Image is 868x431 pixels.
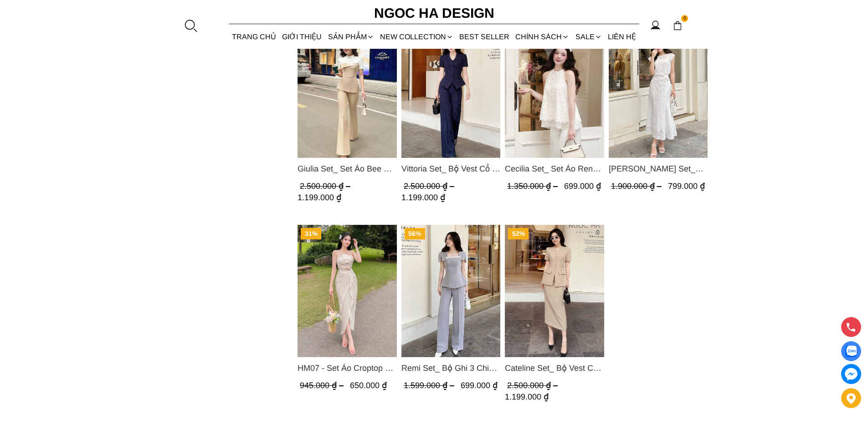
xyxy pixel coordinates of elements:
img: Cecilia Set_ Set Áo Ren Cổ Yếm Quần Suông Màu Kem BQ015 [505,26,604,158]
a: Link to Remi Set_ Bộ Ghi 3 Chi Tiết Quần Suông BQ012 [401,362,500,374]
span: Remi Set_ Bộ Ghi 3 Chi Tiết Quần Suông BQ012 [401,362,500,374]
img: Display image [845,346,857,357]
span: 699.000 ₫ [564,182,601,191]
span: Vittoria Set_ Bộ Vest Cổ V Quần Suông Kẻ Sọc BQ013 [401,162,500,175]
span: 799.000 ₫ [668,182,704,191]
span: 1.599.000 ₫ [403,381,456,390]
span: 945.000 ₫ [300,381,346,390]
img: HM07 - Set Áo Croptop 2 Dây Đính Hoa, Chân Váy Nhún Xẻ Trước Màu Kem Muối Tiêu [298,225,397,357]
a: Ngoc Ha Design [366,2,503,24]
span: Cecilia Set_ Set Áo Ren Cổ Yếm Quần Suông Màu Kem BQ015 [505,162,604,175]
span: 1.199.000 ₫ [298,193,341,202]
img: img-CART-ICON-ksit0nf1 [673,21,683,31]
div: SẢN PHẨM [325,25,377,49]
img: Cateline Set_ Bộ Vest Cổ V Đính Cúc Nhí Chân Váy Bút Chì BJ127 [505,225,604,357]
a: Link to HM07 - Set Áo Croptop 2 Dây Đính Hoa, Chân Váy Nhún Xẻ Trước Màu Kem Muối Tiêu [298,362,397,374]
a: LIÊN HỆ [605,25,639,49]
a: SALE [572,25,605,49]
span: 2.500.000 ₫ [403,182,456,191]
span: 699.000 ₫ [460,381,497,390]
span: HM07 - Set Áo Croptop 2 Dây Đính Hoa, Chân Váy Nhún Xẻ Trước Màu Kem Muối Tiêu [298,362,397,374]
a: Product image - Cateline Set_ Bộ Vest Cổ V Đính Cúc Nhí Chân Váy Bút Chì BJ127 [505,225,604,357]
a: Product image - HM07 - Set Áo Croptop 2 Dây Đính Hoa, Chân Váy Nhún Xẻ Trước Màu Kem Muối Tiêu [298,225,397,357]
a: Product image - Vittoria Set_ Bộ Vest Cổ V Quần Suông Kẻ Sọc BQ013 [401,26,500,158]
span: Cateline Set_ Bộ Vest Cổ V Đính Cúc Nhí Chân Váy Bút Chì BJ127 [505,362,604,374]
span: 2.500.000 ₫ [507,381,560,390]
a: Link to Giulia Set_ Set Áo Bee Mix Cổ Trắng Đính Cúc Quần Loe BQ014 [298,162,397,175]
img: Vittoria Set_ Bộ Vest Cổ V Quần Suông Kẻ Sọc BQ013 [401,26,500,158]
img: Giulia Set_ Set Áo Bee Mix Cổ Trắng Đính Cúc Quần Loe BQ014 [298,26,397,158]
span: 1.199.000 ₫ [505,392,549,401]
a: Link to Cateline Set_ Bộ Vest Cổ V Đính Cúc Nhí Chân Váy Bút Chì BJ127 [505,362,604,374]
span: 1.199.000 ₫ [401,193,445,202]
a: Link to Cecilia Set_ Set Áo Ren Cổ Yếm Quần Suông Màu Kem BQ015 [505,162,604,175]
a: TRANG CHỦ [229,25,279,49]
span: 1.900.000 ₫ [611,182,663,191]
span: [PERSON_NAME] Set_ [PERSON_NAME] Áo Sơ Mi [PERSON_NAME] [PERSON_NAME] Đuôi Cá [PERSON_NAME] BJ139 [608,162,708,175]
a: Display image [841,341,861,361]
a: NEW COLLECTION [377,25,456,49]
span: 1.350.000 ₫ [507,182,560,191]
div: Chính sách [513,25,572,49]
a: Link to Isabella Set_ Bộ Ren Áo Sơ Mi Vai Chờm Chân Váy Đuôi Cá Màu Trắng BJ139 [608,162,708,175]
a: Product image - Giulia Set_ Set Áo Bee Mix Cổ Trắng Đính Cúc Quần Loe BQ014 [298,26,397,158]
a: messenger [841,364,861,384]
span: 2.500.000 ₫ [300,182,353,191]
a: Product image - Remi Set_ Bộ Ghi 3 Chi Tiết Quần Suông BQ012 [401,225,500,357]
span: 650.000 ₫ [350,381,387,390]
a: Product image - Cecilia Set_ Set Áo Ren Cổ Yếm Quần Suông Màu Kem BQ015 [505,26,604,158]
img: Isabella Set_ Bộ Ren Áo Sơ Mi Vai Chờm Chân Váy Đuôi Cá Màu Trắng BJ139 [608,26,708,158]
img: Remi Set_ Bộ Ghi 3 Chi Tiết Quần Suông BQ012 [401,225,500,357]
a: Link to Vittoria Set_ Bộ Vest Cổ V Quần Suông Kẻ Sọc BQ013 [401,162,500,175]
a: BEST SELLER [457,25,513,49]
span: 0 [681,15,688,22]
a: Product image - Isabella Set_ Bộ Ren Áo Sơ Mi Vai Chờm Chân Váy Đuôi Cá Màu Trắng BJ139 [608,26,708,158]
a: GIỚI THIỆU [279,25,325,49]
span: Giulia Set_ Set Áo Bee Mix Cổ Trắng Đính Cúc Quần Loe BQ014 [298,162,397,175]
